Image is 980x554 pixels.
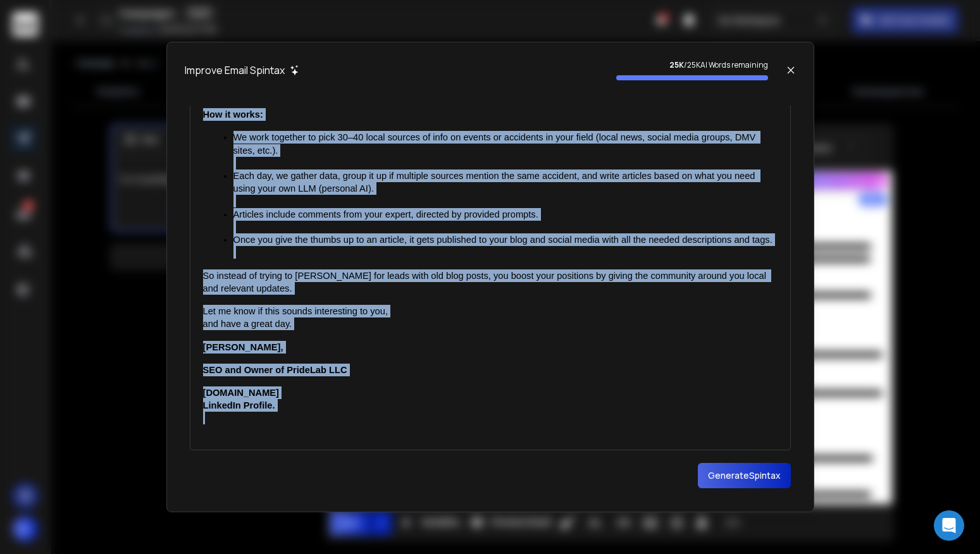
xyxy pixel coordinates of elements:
[203,271,769,293] span: So instead of trying to [PERSON_NAME] for leads with old blog posts, you boost your positions by ...
[203,388,280,398] a: [DOMAIN_NAME]
[616,60,768,70] p: / 25K AI Words remaining
[233,171,758,194] span: Each day, we gather data, group it up if multiple sources mention the same accident, and write ar...
[203,342,283,352] span: [PERSON_NAME],
[669,59,684,70] strong: 25K
[203,365,347,375] span: SEO and Owner of PrideLab LLC
[233,209,538,219] span: Articles include comments from your expert, directed by provided prompts.
[185,63,285,78] h1: Improve Email Spintax
[203,109,263,120] span: How it works:
[203,400,275,410] a: LinkedIn Profile.
[233,235,772,245] span: Once you give the thumbs up to an article, it gets published to your blog and social media with a...
[203,319,292,329] span: and have a great day.
[698,463,791,488] button: GenerateSpintax
[203,306,388,316] span: Let me know if this sounds interesting to you,
[233,132,759,155] span: We work together to pick 30–40 local sources of info on events or accidents in your field (local ...
[934,510,964,541] div: Open Intercom Messenger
